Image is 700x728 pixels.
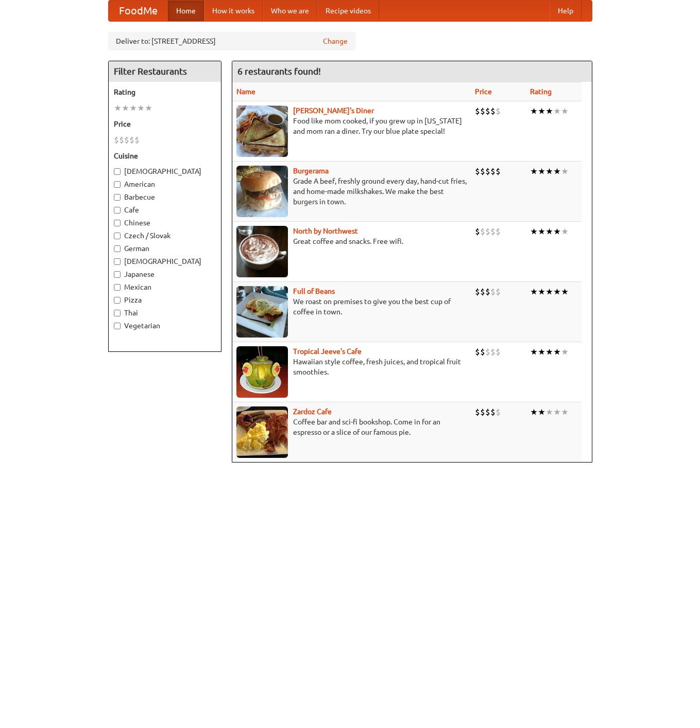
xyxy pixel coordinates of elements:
[561,105,569,117] li: ★
[530,87,552,96] a: Rating
[114,87,216,97] h5: Rating
[114,179,216,189] label: American
[490,105,496,117] li: $
[480,346,485,358] li: $
[114,323,121,329] input: Vegetarian
[475,346,480,358] li: $
[109,61,221,82] h4: Filter Restaurants
[553,286,561,297] li: ★
[114,230,216,241] label: Czech / Slovak
[114,151,216,161] h5: Cuisine
[538,286,545,297] li: ★
[475,226,480,237] li: $
[263,1,317,21] a: Who we are
[137,102,145,114] li: ★
[293,287,335,295] a: Full of Beans
[134,134,140,146] li: $
[122,102,129,114] li: ★
[114,207,121,214] input: Cafe
[114,166,216,176] label: [DEMOGRAPHIC_DATA]
[236,357,467,377] p: Hawaiian style coffee, fresh juices, and tropical fruit smoothies.
[553,166,561,177] li: ★
[485,406,490,418] li: $
[114,321,216,331] label: Vegetarian
[236,236,467,246] p: Great coffee and snacks. Free wifi.
[293,407,332,416] a: Zardoz Cafe
[561,286,569,297] li: ★
[293,106,374,115] a: [PERSON_NAME]'s Diner
[204,1,263,21] a: How it works
[114,258,121,265] input: [DEMOGRAPHIC_DATA]
[114,168,121,175] input: [DEMOGRAPHIC_DATA]
[480,166,485,177] li: $
[475,406,480,418] li: $
[490,346,496,358] li: $
[236,346,288,398] img: jeeves.jpg
[168,1,204,21] a: Home
[553,346,561,358] li: ★
[237,66,321,76] ng-pluralize: 6 restaurants found!
[538,346,545,358] li: ★
[530,346,538,358] li: ★
[317,1,379,21] a: Recipe videos
[114,192,216,202] label: Barbecue
[109,1,168,21] a: FoodMe
[545,286,553,297] li: ★
[485,286,490,297] li: $
[538,166,545,177] li: ★
[236,226,288,277] img: north.jpg
[561,406,569,418] li: ★
[480,406,485,418] li: $
[490,226,496,237] li: $
[114,310,121,316] input: Thai
[496,406,501,418] li: $
[490,286,496,297] li: $
[553,105,561,117] li: ★
[108,32,355,50] div: Deliver to: [STREET_ADDRESS]
[561,226,569,237] li: ★
[114,181,121,188] input: American
[114,119,216,129] h5: Price
[538,105,545,117] li: ★
[114,269,216,279] label: Japanese
[545,226,553,237] li: ★
[496,286,501,297] li: $
[129,102,137,114] li: ★
[530,105,538,117] li: ★
[145,102,152,114] li: ★
[293,227,358,235] a: North by Northwest
[475,166,480,177] li: $
[475,105,480,117] li: $
[114,102,122,114] li: ★
[124,134,129,146] li: $
[293,167,329,175] b: Burgerama
[114,218,216,228] label: Chinese
[553,226,561,237] li: ★
[485,346,490,358] li: $
[475,286,480,297] li: $
[485,226,490,237] li: $
[545,346,553,358] li: ★
[236,116,467,136] p: Food like mom cooked, if you grew up in [US_STATE] and mom ran a diner. Try our blue plate special!
[114,243,216,254] label: German
[480,226,485,237] li: $
[236,105,288,157] img: sallys.jpg
[496,346,501,358] li: $
[561,346,569,358] li: ★
[323,36,348,46] a: Change
[496,226,501,237] li: $
[475,87,492,96] a: Price
[538,226,545,237] li: ★
[553,406,561,418] li: ★
[114,271,121,278] input: Japanese
[114,282,216,292] label: Mexican
[496,105,501,117] li: $
[114,134,119,146] li: $
[114,205,216,215] label: Cafe
[293,347,362,356] a: Tropical Jeeve's Cafe
[114,233,121,239] input: Czech / Slovak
